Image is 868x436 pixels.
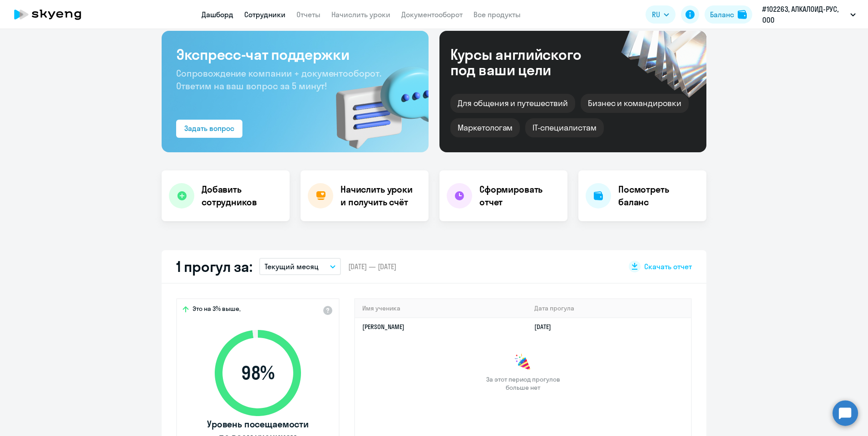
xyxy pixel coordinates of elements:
button: Задать вопрос [176,120,242,138]
a: [DATE] [534,323,558,331]
th: Имя ученика [355,299,527,318]
a: Сотрудники [244,10,286,19]
div: Маркетологам [450,118,520,137]
th: Дата прогула [527,299,691,318]
div: IT-специалистам [525,118,603,137]
h4: Сформировать отчет [479,183,560,208]
h4: Посмотреть баланс [618,183,699,208]
p: Текущий месяц [265,261,319,272]
span: 98 % [206,362,310,384]
div: Для общения и путешествий [450,94,575,113]
h4: Добавить сотрудников [202,183,282,208]
p: #102263, АЛКАЛОИД-РУС, ООО [762,4,847,25]
img: balance [738,10,747,19]
span: Сопровождение компании + документооборот. Ответим на ваш вопрос за 5 минут! [176,68,381,92]
div: Задать вопрос [184,123,234,134]
a: Дашборд [202,10,233,19]
button: Балансbalance [705,5,752,24]
span: За этот период прогулов больше нет [485,375,561,392]
span: [DATE] — [DATE] [348,262,396,271]
button: RU [646,5,676,24]
h2: 1 прогул за: [176,257,252,276]
div: Баланс [710,9,734,20]
a: Отчеты [296,10,321,19]
button: #102263, АЛКАЛОИД-РУС, ООО [758,4,860,25]
h3: Экспресс-чат поддержки [176,45,414,63]
span: Скачать отчет [644,262,692,271]
a: Все продукты [473,10,521,19]
button: Текущий месяц [259,258,341,275]
h4: Начислить уроки и получить счёт [340,183,419,208]
a: Документооборот [401,10,463,19]
a: [PERSON_NAME] [362,323,404,331]
img: congrats [514,354,532,372]
a: Начислить уроки [331,10,390,19]
div: Курсы английского под ваши цели [450,47,606,78]
img: bg-img [323,50,429,152]
span: Это на 3% выше, [192,305,241,315]
span: RU [652,9,660,20]
div: Бизнес и командировки [581,94,689,113]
